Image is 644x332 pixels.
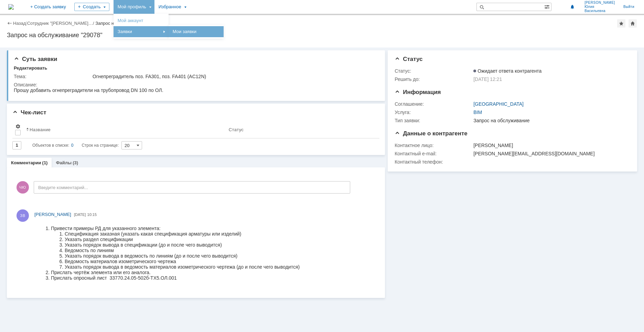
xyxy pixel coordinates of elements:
a: Мой аккаунт [115,17,167,25]
th: Название [23,121,226,138]
li: Указать раздел спецификации [30,16,265,21]
div: Описание: [14,82,376,87]
li: Указать порядок вывода в спецификации (до и после чего выводится) [30,21,265,27]
span: Ожидает ответа контрагента [473,68,541,74]
li: Прислать опросный лист 33770.24.05-502б-ТХ5.ОЛ.001 [17,54,265,60]
span: Расширенный поиск [544,3,551,10]
div: [PERSON_NAME] [473,143,626,148]
span: Васильевна [584,9,615,13]
a: Файлы [56,160,72,165]
div: Добавить в избранное [617,19,625,28]
div: Редактировать [14,65,47,71]
div: Соглашение: [395,101,472,107]
a: Назад [13,21,26,26]
li: Ведомость по линиям [30,27,265,32]
span: Чек-лист [12,109,46,116]
div: Статус: [395,68,472,74]
div: Запрос на обслуживание "29078" [7,32,637,39]
div: Огнепреградитель поз. FA301, поз. FA401 (AC12N) [93,74,375,79]
div: Контактный телефон: [395,159,472,165]
div: Запрос на обслуживание [473,118,626,123]
a: Сотрудник "[PERSON_NAME]… [27,21,93,26]
div: Контактный e-mail: [395,151,472,156]
div: Статус [229,127,244,132]
div: Тема: [14,74,91,79]
a: Мои заявки [170,28,222,36]
div: Запрос на обслуживание "29078" [95,21,164,26]
span: [DATE] 12:21 [473,76,502,82]
span: Объектов в списке: [32,143,69,148]
i: Строк на странице: [32,141,119,149]
a: Перейти на домашнюю страницу [8,4,14,10]
span: [DATE] [74,212,86,217]
li: Указать порядок вывода в ведомость материалов изометрического чертежа (до и после чего выводится) [30,43,265,49]
th: Статус [226,121,374,138]
li: Указать порядок вывода в ведомость по линиям (до и после чего выводится) [30,32,265,38]
span: [PERSON_NAME] [584,1,615,5]
span: 10:15 [87,212,97,217]
div: Название [30,127,51,132]
a: [GEOGRAPHIC_DATA] [473,101,524,107]
div: | [26,20,27,25]
span: Данные о контрагенте [395,130,468,137]
div: Контактное лицо: [395,143,472,148]
li: Прислать чертёж элемента или его аналога. [17,49,265,54]
a: BIM [473,110,482,115]
li: Привести примеры РД для указанного элемента: [17,5,265,10]
div: (1) [42,160,48,165]
span: Информация [395,89,441,95]
div: Решить до: [395,76,472,82]
div: Заявки [115,28,167,36]
div: Тип заявки: [395,118,472,123]
span: Суть заявки [14,56,57,62]
div: 0 [71,141,74,149]
span: Юлия [584,5,615,9]
li: Ведомость материалов изометрического чертежа [30,38,265,43]
a: [PERSON_NAME] [34,211,71,218]
span: [PERSON_NAME] [34,212,71,217]
div: Сделать домашней страницей [629,19,637,28]
a: Комментарии [11,160,41,165]
div: Услуга: [395,110,472,115]
div: [PERSON_NAME][EMAIL_ADDRESS][DOMAIN_NAME] [473,151,626,156]
span: Статус [395,56,422,62]
span: Настройки [15,124,21,129]
div: / [27,21,96,26]
span: ЧЮ [17,181,29,194]
div: Создать [74,3,109,11]
div: (3) [73,160,78,165]
img: logo [8,4,14,10]
li: Спецификация заказная (указать какая спецификация арматуры или изделий) [30,10,265,16]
